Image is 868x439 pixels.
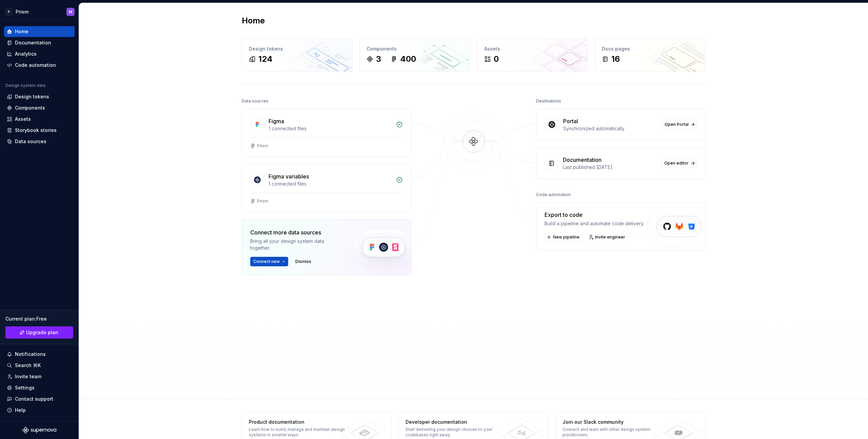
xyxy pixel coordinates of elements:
[269,125,392,132] div: 1 connected files
[4,26,75,37] a: Home
[536,190,571,199] div: Code automation
[664,160,689,166] span: Open editor
[563,117,578,125] div: Portal
[4,360,75,371] button: Search ⌘K
[545,211,644,219] div: Export to code
[665,122,689,127] span: Open Portal
[4,405,75,416] button: Help
[661,158,697,168] a: Open editor
[15,351,46,358] div: Notifications
[367,45,463,52] div: Components
[250,257,288,266] button: Connect new
[376,54,381,64] div: 3
[15,28,28,35] div: Home
[4,371,75,382] a: Invite team
[4,136,75,147] a: Data sources
[662,120,697,129] a: Open Portal
[406,427,504,438] div: Start delivering your design choices to your codebases right away.
[26,329,58,336] span: Upgrade plan
[15,396,53,402] div: Contact support
[15,93,49,100] div: Design tokens
[536,96,561,106] div: Destinations
[15,362,41,369] div: Search ⌘K
[269,172,309,180] div: Figma variables
[4,102,75,113] a: Components
[5,316,73,322] div: Current plan : Free
[4,37,75,48] a: Documentation
[563,427,661,438] div: Connect and learn with other design system practitioners.
[4,49,75,59] a: Analytics
[242,96,269,106] div: Data sources
[563,125,657,132] div: Synchronized automatically
[242,164,411,212] a: Figma variables1 connected filesPrism
[587,232,628,242] a: Invite engineer
[484,45,581,52] div: Assets
[494,54,499,64] div: 0
[15,104,45,111] div: Components
[250,228,342,236] div: Connect more data sources
[15,407,26,414] div: Help
[242,15,265,26] h2: Home
[15,39,51,46] div: Documentation
[4,60,75,71] a: Code automation
[69,9,72,15] div: M
[563,164,657,171] div: Last published [DATE]
[15,138,46,145] div: Data sources
[15,384,35,391] div: Settings
[269,117,284,125] div: Figma
[16,8,28,15] div: Prism
[595,38,706,72] a: Docs pages16
[15,127,57,134] div: Storybook stories
[250,238,342,251] div: Bring all your design system data together.
[406,419,504,425] div: Developer documentation
[295,259,311,264] span: Dismiss
[253,259,280,264] span: Connect new
[4,125,75,136] a: Storybook stories
[15,51,37,57] div: Analytics
[15,116,31,122] div: Assets
[595,234,625,240] span: Invite engineer
[5,8,13,16] div: P
[292,257,314,266] button: Dismiss
[4,394,75,404] button: Contact support
[563,419,661,425] div: Join our Slack community
[563,156,601,164] div: Documentation
[553,234,579,240] span: New pipeline
[602,45,698,52] div: Docs pages
[4,91,75,102] a: Design tokens
[15,62,56,69] div: Code automation
[545,220,644,227] div: Build a pipeline and automate code delivery.
[257,198,268,204] div: Prism
[545,232,583,242] button: New pipeline
[242,38,353,72] a: Design tokens124
[22,427,56,434] svg: Supernova Logo
[258,54,273,64] div: 124
[1,4,77,19] button: PPrismM
[4,114,75,125] a: Assets
[359,38,470,72] a: Components3400
[5,83,45,88] div: Design system data
[5,326,73,339] a: Upgrade plan
[242,109,411,157] a: Figma1 connected filesPrism
[269,180,392,187] div: 1 connected files
[477,38,588,72] a: Assets0
[249,427,348,438] div: Learn how to build, manage and maintain design systems in smarter ways.
[611,54,620,64] div: 16
[257,143,268,149] div: Prism
[400,54,416,64] div: 400
[4,382,75,393] a: Settings
[4,349,75,360] button: Notifications
[249,45,346,52] div: Design tokens
[15,373,41,380] div: Invite team
[249,419,348,425] div: Product documentation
